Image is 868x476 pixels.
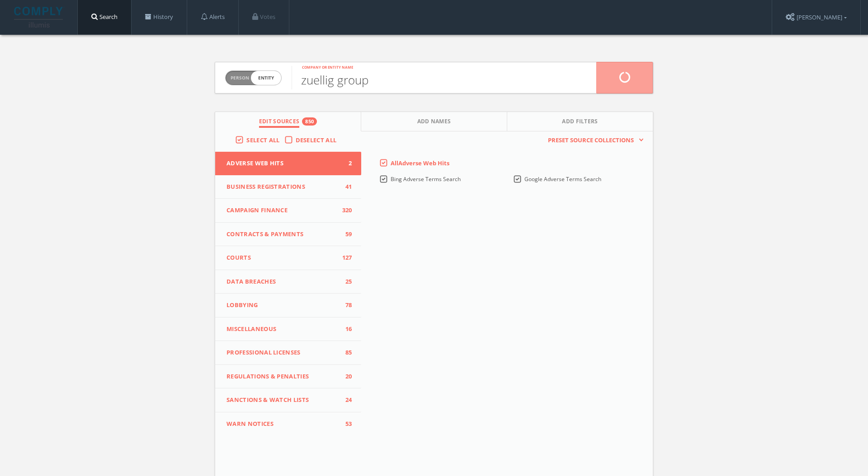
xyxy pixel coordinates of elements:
[339,325,352,334] span: 16
[215,175,361,199] button: Business Registrations41
[226,420,339,429] span: WARN Notices
[259,117,300,128] span: Edit Sources
[215,112,361,131] button: Edit Sources850
[226,230,339,239] span: Contracts & Payments
[215,412,361,436] button: WARN Notices53
[339,420,352,429] span: 53
[226,396,339,405] span: Sanctions & Watch Lists
[215,246,361,270] button: Courts127
[215,223,361,247] button: Contracts & Payments59
[226,325,339,334] span: Miscellaneous
[339,348,352,357] span: 85
[339,277,352,286] span: 25
[562,117,598,128] span: Add Filters
[339,182,352,191] span: 41
[226,182,339,191] span: Business Registrations
[246,136,279,144] span: Select All
[226,253,339,262] span: Courts
[339,372,352,381] span: 20
[231,75,249,81] span: Person
[339,396,352,405] span: 24
[14,7,65,28] img: illumis
[226,277,339,286] span: Data Breaches
[215,152,361,175] button: Adverse Web Hits2
[543,136,638,145] span: Preset Source Collections
[339,159,352,168] span: 2
[296,136,337,144] span: Deselect All
[226,301,339,310] span: Lobbying
[215,199,361,223] button: Campaign Finance320
[226,206,339,215] span: Campaign Finance
[226,372,339,381] span: Regulations & Penalties
[391,159,449,167] span: All Adverse Web Hits
[226,348,339,357] span: Professional Licenses
[215,294,361,317] button: Lobbying78
[215,317,361,341] button: Miscellaneous16
[226,159,339,168] span: Adverse Web Hits
[251,71,281,85] span: entity
[361,112,507,131] button: Add Names
[391,175,461,183] span: Bing Adverse Terms Search
[215,365,361,389] button: Regulations & Penalties20
[339,301,352,310] span: 78
[543,136,644,145] button: Preset Source Collections
[339,253,352,262] span: 127
[507,112,653,131] button: Add Filters
[302,117,317,126] div: 850
[339,230,352,239] span: 59
[417,117,451,128] span: Add Names
[215,388,361,412] button: Sanctions & Watch Lists24
[215,270,361,294] button: Data Breaches25
[339,206,352,215] span: 320
[215,341,361,365] button: Professional Licenses85
[524,175,601,183] span: Google Adverse Terms Search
